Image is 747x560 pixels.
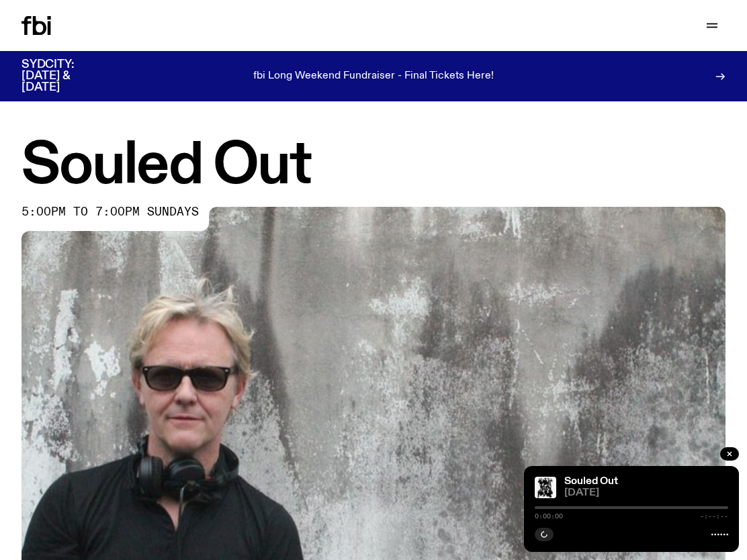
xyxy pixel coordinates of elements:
[21,59,107,93] h3: SYDCITY: [DATE] & [DATE]
[21,139,726,193] h1: Souled Out
[564,476,618,487] a: Souled Out
[700,513,728,520] span: -:--:--
[253,71,494,83] p: fbi Long Weekend Fundraiser - Final Tickets Here!
[21,207,199,218] span: 5:00pm to 7:00pm sundays
[564,488,728,498] span: [DATE]
[535,513,563,520] span: 0:00:00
